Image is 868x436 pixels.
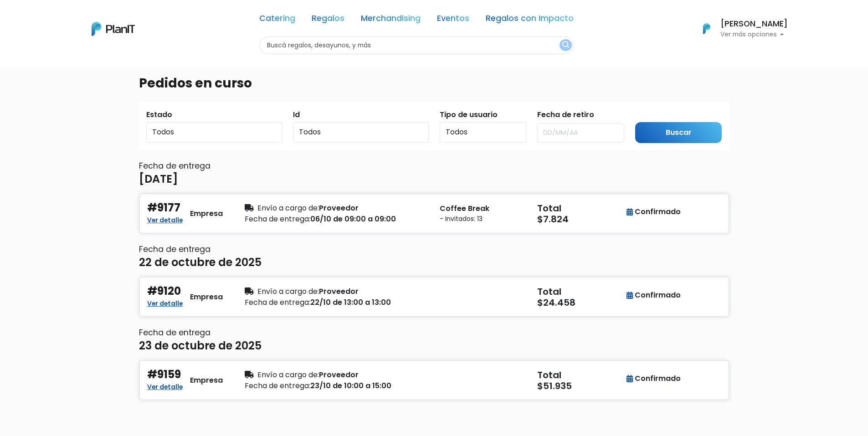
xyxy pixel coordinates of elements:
span: Envío a cargo de: [257,369,319,380]
h5: $24.458 [537,297,624,308]
div: Empresa [190,208,223,219]
p: Ver más opciones [720,31,788,38]
div: Confirmado [627,290,681,301]
input: Buscá regalos, desayunos, y más [259,36,574,54]
h6: Fecha de entrega [139,245,729,254]
label: Estado [146,109,172,120]
label: Id [293,109,300,120]
button: #9159 Ver detalle Empresa Envío a cargo de:Proveedor Fecha de entrega:23/10 de 10:00 a 15:00 Tota... [139,360,729,400]
div: Empresa [190,292,223,303]
a: Merchandising [361,15,421,26]
div: 23/10 de 10:00 a 15:00 [245,380,429,391]
label: Tipo de usuario [440,109,498,120]
img: search_button-432b6d5273f82d61273b3651a40e1bd1b912527efae98b1b7a1b2c0702e16a8d.svg [562,41,569,50]
h5: $7.824 [537,214,624,225]
span: Envío a cargo de: [257,286,319,297]
span: Fecha de entrega: [245,214,310,224]
span: Fecha de entrega: [245,380,310,391]
h4: #9120 [147,285,181,298]
a: Regalos [312,15,344,26]
div: Proveedor [245,369,429,380]
h4: 23 de octubre de 2025 [139,339,262,353]
img: PlanIt Logo [92,22,135,36]
span: Fecha de entrega: [245,297,310,308]
div: Proveedor [245,286,429,297]
button: #9120 Ver detalle Empresa Envío a cargo de:Proveedor Fecha de entrega:22/10 de 13:00 a 13:00 Tota... [139,277,729,317]
h6: Fecha de entrega [139,161,729,171]
button: PlanIt Logo [PERSON_NAME] Ver más opciones [691,17,788,41]
div: Proveedor [245,203,429,214]
h5: Total [537,286,622,297]
h4: #9177 [147,201,180,215]
span: Envío a cargo de: [257,203,319,213]
small: - Invitados: 13 [440,214,526,224]
h6: [PERSON_NAME] [720,20,788,28]
label: Submit [635,109,662,120]
h4: 22 de octubre de 2025 [139,256,262,269]
div: 22/10 de 13:00 a 13:00 [245,297,429,308]
h3: Pedidos en curso [139,76,252,91]
a: Catering [259,15,295,26]
a: Regalos con Impacto [486,15,574,26]
div: Empresa [190,375,223,386]
div: Confirmado [627,373,681,384]
img: PlanIt Logo [697,19,717,39]
h4: #9159 [147,368,181,381]
div: 06/10 de 09:00 a 09:00 [245,214,429,225]
p: Coffee Break [440,203,526,214]
h6: Fecha de entrega [139,328,729,338]
label: Fecha de retiro [537,109,594,120]
input: Buscar [635,122,722,144]
h5: Total [537,369,622,380]
button: #9177 Ver detalle Empresa Envío a cargo de:Proveedor Fecha de entrega:06/10 de 09:00 a 09:00 Coff... [139,193,729,234]
a: Ver detalle [147,380,183,391]
h5: $51.935 [537,380,624,391]
a: Ver detalle [147,214,183,225]
div: Confirmado [627,206,681,217]
h5: Total [537,203,622,214]
a: Ver detalle [147,297,183,308]
h4: [DATE] [139,173,178,186]
a: Eventos [437,15,469,26]
input: DD/MM/AA [537,123,624,143]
